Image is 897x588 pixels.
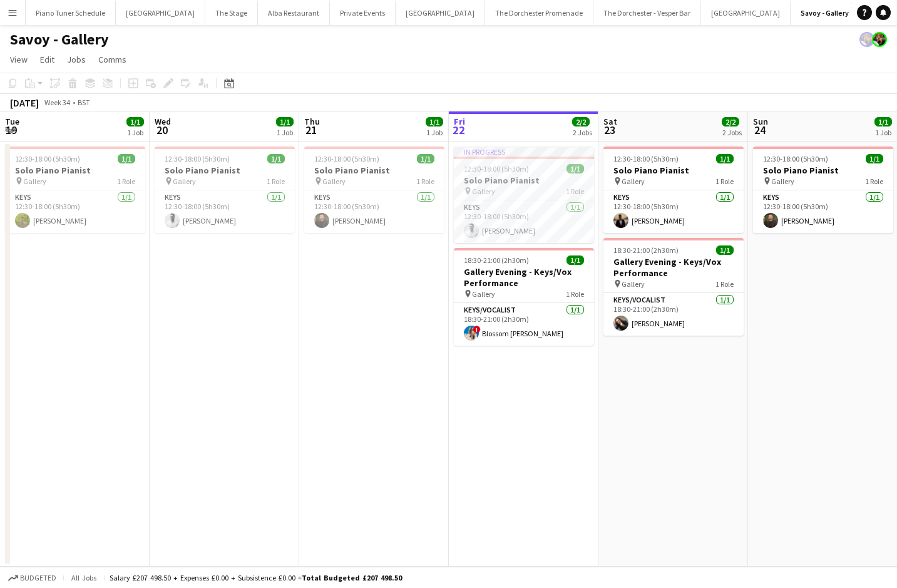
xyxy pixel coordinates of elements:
app-card-role: Keys1/112:30-18:00 (5h30m)[PERSON_NAME] [155,190,295,233]
app-job-card: 18:30-21:00 (2h30m)1/1Gallery Evening - Keys/Vox Performance Gallery1 RoleKeys/Vocalist1/118:30-2... [603,238,744,336]
div: In progress [454,147,594,157]
app-card-role: Keys/Vocalist1/118:30-21:00 (2h30m)[PERSON_NAME] [603,293,744,336]
span: 12:30-18:00 (5h30m) [165,154,230,163]
button: Savoy - Gallery [791,1,859,25]
span: Comms [98,54,126,65]
button: The Dorchester Promenade [485,1,593,25]
span: Gallery [771,177,794,186]
span: 12:30-18:00 (5h30m) [314,154,379,163]
span: 1 Role [117,177,135,186]
div: [DATE] [10,96,39,109]
span: 1 Role [865,177,883,186]
app-job-card: 12:30-18:00 (5h30m)1/1Solo Piano Pianist Gallery1 RoleKeys1/112:30-18:00 (5h30m)[PERSON_NAME] [753,147,893,233]
a: View [5,51,33,68]
div: 1 Job [875,128,891,137]
span: 19 [3,123,19,137]
h3: Solo Piano Pianist [454,175,594,186]
span: Budgeted [20,574,56,582]
h3: Solo Piano Pianist [603,165,744,176]
h3: Solo Piano Pianist [304,165,444,176]
span: 12:30-18:00 (5h30m) [464,164,529,173]
h3: Gallery Evening - Keys/Vox Performance [603,256,744,279]
span: Tue [5,116,19,127]
span: 18:30-21:00 (2h30m) [464,255,529,265]
span: 1/1 [417,154,434,163]
span: Total Budgeted £207 498.50 [302,573,402,582]
a: Comms [93,51,131,68]
app-job-card: In progress12:30-18:00 (5h30m)1/1Solo Piano Pianist Gallery1 RoleKeys1/112:30-18:00 (5h30m)[PERSO... [454,147,594,243]
div: BST [78,98,90,107]
span: Gallery [472,187,495,196]
div: 12:30-18:00 (5h30m)1/1Solo Piano Pianist Gallery1 RoleKeys1/112:30-18:00 (5h30m)[PERSON_NAME] [304,147,444,233]
span: Edit [40,54,54,65]
button: Piano Tuner Schedule [26,1,116,25]
span: 1/1 [118,154,135,163]
span: All jobs [69,573,99,582]
span: 23 [602,123,617,137]
h3: Solo Piano Pianist [155,165,295,176]
span: Gallery [322,177,346,186]
span: 1/1 [276,117,294,126]
button: Budgeted [6,571,58,585]
a: Jobs [62,51,91,68]
div: 2 Jobs [722,128,742,137]
span: 12:30-18:00 (5h30m) [763,154,828,163]
span: Sun [753,116,768,127]
span: Jobs [67,54,86,65]
span: 2/2 [722,117,739,126]
button: [GEOGRAPHIC_DATA] [116,1,205,25]
span: 1 Role [566,289,584,299]
app-job-card: 18:30-21:00 (2h30m)1/1Gallery Evening - Keys/Vox Performance Gallery1 RoleKeys/Vocalist1/118:30-2... [454,248,594,346]
span: 1/1 [716,245,734,255]
app-card-role: Keys1/112:30-18:00 (5h30m)[PERSON_NAME] [5,190,145,233]
span: Week 34 [41,98,73,107]
app-card-role: Keys1/112:30-18:00 (5h30m)[PERSON_NAME] [753,190,893,233]
h3: Solo Piano Pianist [753,165,893,176]
span: Gallery [173,177,196,186]
div: 2 Jobs [573,128,592,137]
span: 1 Role [715,177,734,186]
app-job-card: 12:30-18:00 (5h30m)1/1Solo Piano Pianist Gallery1 RoleKeys1/112:30-18:00 (5h30m)[PERSON_NAME] [155,147,295,233]
span: Gallery [622,279,645,289]
span: Gallery [472,289,495,299]
app-job-card: 12:30-18:00 (5h30m)1/1Solo Piano Pianist Gallery1 RoleKeys1/112:30-18:00 (5h30m)[PERSON_NAME] [5,147,145,233]
h1: Savoy - Gallery [10,30,109,49]
span: 1/1 [126,117,144,126]
app-card-role: Keys1/112:30-18:00 (5h30m)[PERSON_NAME] [454,200,594,243]
span: 22 [452,123,465,137]
a: Edit [35,51,59,68]
div: 1 Job [127,128,143,137]
button: [GEOGRAPHIC_DATA] [396,1,485,25]
app-user-avatar: Rosie Skuse [859,32,874,47]
div: Salary £207 498.50 + Expenses £0.00 + Subsistence £0.00 = [110,573,402,582]
span: Wed [155,116,171,127]
span: 1/1 [716,154,734,163]
span: Gallery [23,177,46,186]
h3: Gallery Evening - Keys/Vox Performance [454,266,594,289]
div: 1 Job [426,128,443,137]
span: Thu [304,116,320,127]
span: Fri [454,116,465,127]
button: Private Events [330,1,396,25]
button: [GEOGRAPHIC_DATA] [701,1,791,25]
span: 1 Role [566,187,584,196]
span: View [10,54,28,65]
app-card-role: Keys1/112:30-18:00 (5h30m)[PERSON_NAME] [603,190,744,233]
app-card-role: Keys/Vocalist1/118:30-21:00 (2h30m)!Blossom [PERSON_NAME] [454,303,594,346]
app-user-avatar: Rosie Skuse [872,32,887,47]
span: 21 [302,123,320,137]
app-job-card: 12:30-18:00 (5h30m)1/1Solo Piano Pianist Gallery1 RoleKeys1/112:30-18:00 (5h30m)[PERSON_NAME] [603,147,744,233]
span: 12:30-18:00 (5h30m) [15,154,80,163]
span: 1/1 [874,117,892,126]
span: 12:30-18:00 (5h30m) [613,154,679,163]
span: 1/1 [267,154,285,163]
span: 1 Role [715,279,734,289]
span: 2/2 [572,117,590,126]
